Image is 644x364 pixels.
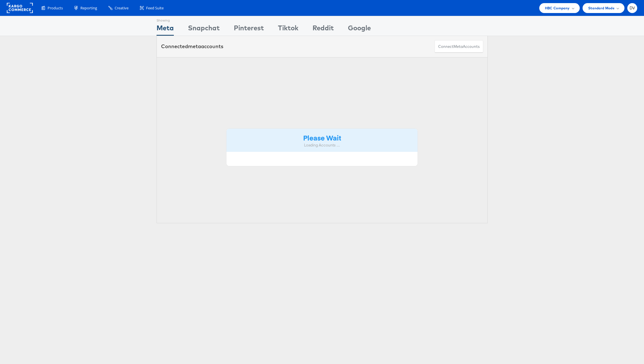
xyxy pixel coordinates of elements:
span: meta [188,43,201,50]
span: Standard Mode [588,5,615,11]
span: Products [48,5,63,11]
div: Meta [157,23,174,36]
span: Reporting [80,5,97,11]
div: Reddit [313,23,334,36]
button: ConnectmetaAccounts [435,40,483,53]
span: DV [630,6,635,10]
strong: Please Wait [303,133,341,142]
span: meta [453,44,463,49]
span: HBC Company [545,5,570,11]
div: Google [348,23,371,36]
div: Showing [157,16,174,23]
span: Creative [115,5,129,11]
div: Tiktok [278,23,298,36]
div: Pinterest [234,23,264,36]
span: Feed Suite [146,5,164,11]
div: Snapchat [188,23,220,36]
div: Connected accounts [161,43,223,50]
div: Loading Accounts .... [231,142,414,148]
